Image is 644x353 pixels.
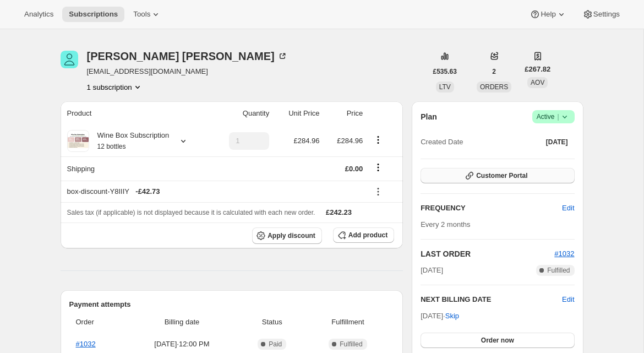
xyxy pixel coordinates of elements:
[557,112,559,121] span: |
[252,227,322,244] button: Apply discount
[133,10,150,19] span: Tools
[369,161,387,173] button: Shipping actions
[525,64,550,75] span: £267.82
[546,138,568,146] span: [DATE]
[69,10,118,19] span: Subscriptions
[18,7,60,22] button: Analytics
[210,101,273,126] th: Quantity
[523,7,573,22] button: Help
[326,208,352,216] span: £242.23
[348,231,388,240] span: Add product
[421,220,470,229] span: Every 2 months
[340,340,362,349] span: Fulfilled
[421,248,554,259] h2: LAST ORDER
[337,137,363,145] span: £284.96
[333,227,394,243] button: Add product
[76,340,96,348] a: #1032
[576,7,626,22] button: Settings
[537,111,570,122] span: Active
[539,134,575,150] button: [DATE]
[427,64,463,79] button: £535.63
[89,130,170,152] div: Wine Box Subscription
[554,248,574,259] button: #1032
[421,265,443,276] span: [DATE]
[61,51,78,68] span: Michael Nixon
[421,111,437,122] h2: Plan
[421,203,562,214] h2: FREQUENCY
[433,67,457,76] span: £535.63
[476,171,527,180] span: Customer Portal
[593,10,620,19] span: Settings
[128,339,236,350] span: [DATE] · 12:00 PM
[97,143,126,150] small: 12 bottles
[421,312,459,320] span: [DATE] ·
[67,209,315,216] span: Sales tax (if applicable) is not displayed because it is calculated with each new order.
[421,137,463,148] span: Created Date
[62,7,124,22] button: Subscriptions
[531,79,544,86] span: AOV
[308,317,388,328] span: Fulfillment
[87,51,288,62] div: [PERSON_NAME] [PERSON_NAME]
[369,134,387,146] button: Product actions
[541,10,555,19] span: Help
[294,137,320,145] span: £284.96
[562,294,574,305] button: Edit
[481,336,514,345] span: Order now
[268,231,315,240] span: Apply discount
[554,249,574,258] a: #1032
[421,333,574,348] button: Order now
[272,101,323,126] th: Unit Price
[69,310,125,334] th: Order
[61,101,210,126] th: Product
[243,317,302,328] span: Status
[128,317,236,328] span: Billing date
[439,83,451,91] span: LTV
[323,101,367,126] th: Price
[345,165,363,173] span: £0.00
[421,294,562,305] h2: NEXT BILLING DATE
[69,299,395,310] h2: Payment attempts
[67,186,363,197] div: box-discount-Y8IIIY
[439,307,466,325] button: Skip
[492,67,496,76] span: 2
[421,168,574,183] button: Customer Portal
[67,130,89,152] img: product img
[562,203,574,214] span: Edit
[127,7,168,22] button: Tools
[87,66,288,77] span: [EMAIL_ADDRESS][DOMAIN_NAME]
[485,64,503,79] button: 2
[480,83,508,91] span: ORDERS
[87,82,143,93] button: Product actions
[24,10,53,19] span: Analytics
[445,311,459,322] span: Skip
[61,156,210,181] th: Shipping
[547,266,570,275] span: Fulfilled
[135,186,160,197] span: - £42.73
[555,199,581,217] button: Edit
[269,340,282,349] span: Paid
